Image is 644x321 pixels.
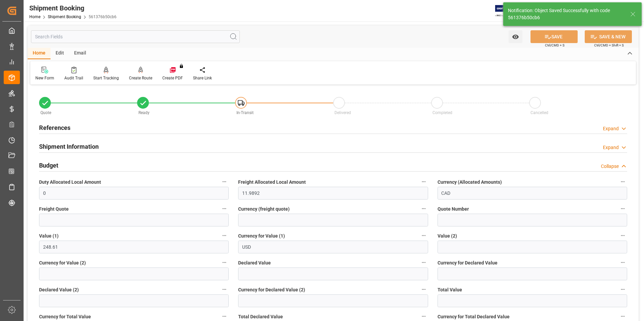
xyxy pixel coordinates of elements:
span: Currency for Declared Value [438,259,497,266]
input: Search Fields [31,30,240,43]
span: Declared Value (2) [39,286,79,293]
div: Share Link [193,75,212,81]
button: SAVE & NEW [585,30,632,43]
span: Currency for Value (1) [238,233,285,240]
button: Quote Number [618,204,627,213]
span: Delivered [334,110,351,115]
span: Freight Quote [39,206,69,213]
span: Currency (Allocated Amounts) [438,179,502,186]
button: Value (1) [220,231,229,240]
div: Home [28,48,51,59]
div: Expand [603,125,619,132]
div: Shipment Booking [29,3,117,13]
span: Value (2) [438,233,457,240]
button: Currency (freight quote) [419,204,428,213]
span: Ready [138,110,150,115]
span: Duty Allocated Local Amount [39,179,101,186]
img: Exertis%20JAM%20-%20Email%20Logo.jpg_1722504956.jpg [495,5,518,17]
div: Expand [603,144,619,151]
button: Currency for Declared Value [618,258,627,267]
div: New Form [35,75,54,81]
button: Currency for Value (1) [419,231,428,240]
button: Freight Quote [220,204,229,213]
span: Total Value [438,286,462,293]
button: Currency for Total Declared Value [618,312,627,321]
span: Freight Allocated Local Amount [238,179,306,186]
span: Ctrl/CMD + S [545,43,565,48]
div: Audit Trail [64,75,83,81]
button: Value (2) [618,231,627,240]
h2: Shipment Information [39,142,99,151]
div: Email [69,48,91,59]
span: Currency (freight quote) [238,206,290,213]
span: Currency for Value (2) [39,259,86,266]
div: Collapse [601,163,619,170]
span: Currency for Total Declared Value [438,313,510,320]
span: Ctrl/CMD + Shift + S [594,43,624,48]
div: Edit [51,48,69,59]
h2: References [39,123,70,132]
div: Notification: Object Saved Successfully with code 561376b50cb6 [508,7,624,21]
button: SAVE [530,30,578,43]
button: Duty Allocated Local Amount [220,177,229,186]
button: Total Value [618,285,627,294]
button: Currency (Allocated Amounts) [618,177,627,186]
span: Quote Number [438,206,469,213]
span: Completed [432,110,452,115]
button: Currency for Total Value [220,312,229,321]
div: Create Route [129,75,152,81]
span: Declared Value [238,259,271,266]
a: Shipment Booking [48,14,81,19]
button: Freight Allocated Local Amount [419,177,428,186]
button: open menu [509,30,522,43]
h2: Budget [39,161,58,170]
button: Total Declared Value [419,312,428,321]
span: Total Declared Value [238,313,283,320]
a: Home [29,14,40,19]
span: In-Transit [236,110,254,115]
span: Quote [40,110,51,115]
button: Declared Value (2) [220,285,229,294]
span: Currency for Total Value [39,313,91,320]
span: Value (1) [39,233,59,240]
button: Declared Value [419,258,428,267]
button: Currency for Declared Value (2) [419,285,428,294]
div: Start Tracking [93,75,119,81]
button: Currency for Value (2) [220,258,229,267]
span: Currency for Declared Value (2) [238,286,305,293]
span: Cancelled [530,110,548,115]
